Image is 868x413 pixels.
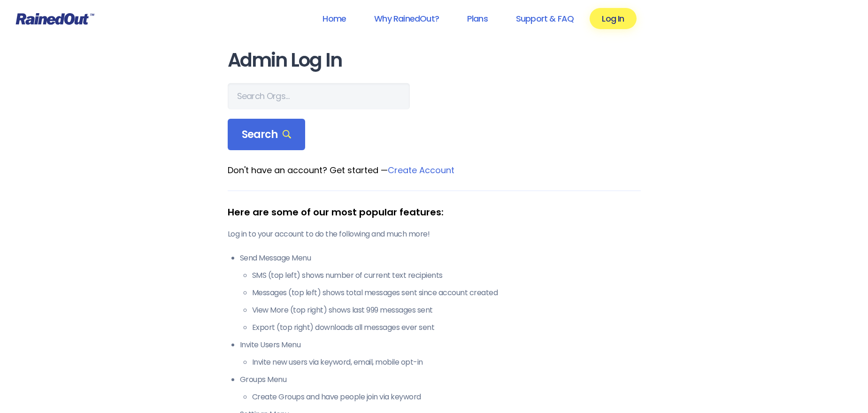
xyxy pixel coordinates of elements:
[590,8,636,29] a: Log In
[228,205,641,219] div: Here are some of our most popular features:
[240,374,641,403] li: Groups Menu
[228,119,306,151] div: Search
[252,287,641,298] li: Messages (top left) shows total messages sent since account created
[240,339,641,368] li: Invite Users Menu
[252,322,641,333] li: Export (top right) downloads all messages ever sent
[228,229,641,240] p: Log in to your account to do the following and much more!
[228,50,641,71] h1: Admin Log In
[252,270,641,281] li: SMS (top left) shows number of current text recipients
[252,391,641,403] li: Create Groups and have people join via keyword
[455,8,500,29] a: Plans
[504,8,586,29] a: Support & FAQ
[310,8,358,29] a: Home
[252,305,641,316] li: View More (top right) shows last 999 messages sent
[252,357,641,368] li: Invite new users via keyword, email, mobile opt-in
[228,83,410,109] input: Search Orgs…
[388,164,454,176] a: Create Account
[242,128,292,141] span: Search
[240,252,641,333] li: Send Message Menu
[362,8,451,29] a: Why RainedOut?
